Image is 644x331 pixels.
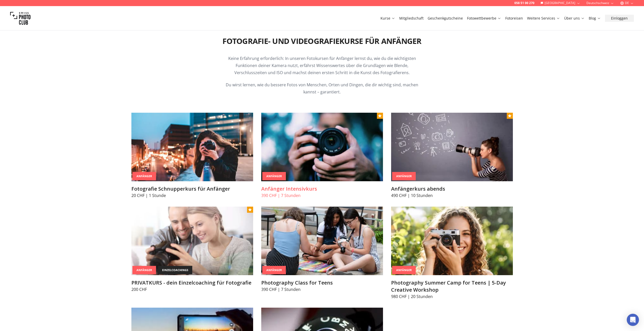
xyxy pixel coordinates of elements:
h3: Fotografie Schnupperkurs für Anfänger [131,185,253,192]
p: 490 CHF | 10 Stunden [391,192,513,198]
a: Geschenkgutscheine [428,16,463,21]
div: Open Intercom Messenger [627,314,639,326]
img: Swiss photo club [10,8,30,28]
button: Weitere Services [525,15,562,22]
a: Über uns [564,16,585,21]
button: Einloggen [605,15,634,22]
img: Photography Summer Camp for Teens | 5-Day Creative Workshop [391,207,513,275]
a: PRIVATKURS - dein Einzelcoaching für FotografieAnfängereinzelcoachingsPRIVATKURS - dein Einzelcoa... [131,207,253,292]
a: Anfänger IntensivkursAnfängerAnfänger Intensivkurs390 CHF | 7 Stunden [261,113,383,198]
a: 058 51 00 270 [514,1,534,5]
a: Anfängerkurs abendsAnfängerAnfängerkurs abends490 CHF | 10 Stunden [391,113,513,198]
div: Anfänger [392,172,416,180]
img: Photography Class for Teens [261,207,383,275]
a: Photography Summer Camp for Teens | 5-Day Creative WorkshopAnfängerPhotography Summer Camp for Te... [391,207,513,300]
a: Fotoreisen [505,16,523,21]
a: Mitgliedschaft [399,16,424,21]
button: Blog [587,15,603,22]
p: Keine Erfahrung erforderlich: In unseren Fotokursen für Anfänger lernst du, wie du die wichtigste... [225,55,420,76]
h2: Fotografie- und Videografiekurse für Anfänger [222,37,421,46]
p: 390 CHF | 7 Stunden [261,192,383,198]
p: 200 CHF [131,286,253,292]
img: Fotografie Schnupperkurs für Anfänger [131,113,253,181]
button: Fotoreisen [503,15,525,22]
p: Du wirst lernen, wie du bessere Fotos von Menschen, Orten und Dingen, die dir wichtig sind, mache... [225,81,420,95]
button: Fotowettbewerbe [465,15,503,22]
h3: Anfängerkurs abends [391,185,513,192]
a: Kurse [380,16,395,21]
h3: Anfänger Intensivkurs [261,185,383,192]
a: Fotowettbewerbe [467,16,501,21]
button: Über uns [562,15,587,22]
div: Anfänger [262,172,286,180]
button: Kurse [378,15,397,22]
img: PRIVATKURS - dein Einzelcoaching für Fotografie [131,207,253,275]
button: Mitgliedschaft [397,15,426,22]
button: Geschenkgutscheine [426,15,465,22]
a: Blog [589,16,601,21]
p: 390 CHF | 7 Stunden [261,286,383,292]
div: Anfänger [392,266,416,274]
div: Anfänger [262,266,286,274]
p: 20 CHF | 1 Stunde [131,192,253,198]
div: Anfänger [132,172,156,180]
a: Fotografie Schnupperkurs für AnfängerAnfängerFotografie Schnupperkurs für Anfänger20 CHF | 1 Stunde [131,113,253,198]
div: einzelcoachings [158,266,192,274]
h3: PRIVATKURS - dein Einzelcoaching für Fotografie [131,279,253,286]
img: Anfängerkurs abends [391,113,513,181]
a: Weitere Services [527,16,560,21]
a: Photography Class for TeensAnfängerPhotography Class for Teens390 CHF | 7 Stunden [261,207,383,292]
h3: Photography Summer Camp for Teens | 5-Day Creative Workshop [391,279,513,293]
div: Anfänger [132,266,156,274]
img: Anfänger Intensivkurs [261,113,383,181]
h3: Photography Class for Teens [261,279,383,286]
p: 980 CHF | 20 Stunden [391,293,513,300]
